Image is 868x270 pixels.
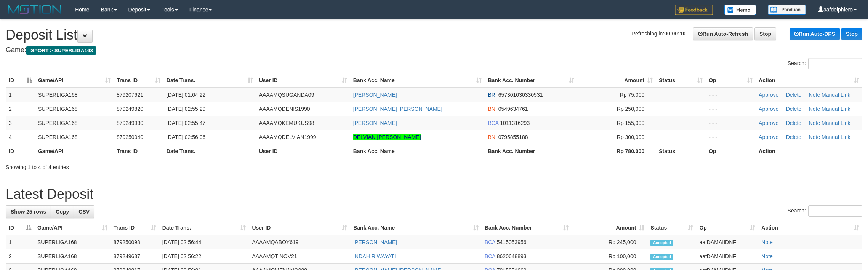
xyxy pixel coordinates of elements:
span: BCA [488,120,498,126]
div: Showing 1 to 4 of 4 entries [6,160,356,171]
td: SUPERLIGA168 [35,102,114,116]
a: Note [761,239,773,245]
td: SUPERLIGA168 [34,235,111,249]
td: 2 [6,102,35,116]
th: Action [756,144,862,158]
th: User ID: activate to sort column ascending [256,73,350,88]
a: Manual Link [822,106,850,112]
td: SUPERLIGA168 [35,88,114,102]
th: ID: activate to sort column descending [6,221,34,235]
span: [DATE] 02:56:06 [167,134,205,140]
td: 3 [6,116,35,130]
a: Approve [759,120,778,126]
td: 879249637 [111,249,159,264]
th: Status [656,144,706,158]
th: Status: activate to sort column ascending [656,73,706,88]
span: 879250040 [117,134,143,140]
th: Bank Acc. Number: activate to sort column ascending [482,221,572,235]
span: AAAAMQDENIS1990 [259,106,310,112]
span: [DATE] 01:04:22 [167,92,205,98]
th: ID [6,144,35,158]
span: Accepted [650,240,673,246]
span: Copy 5415053956 to clipboard [497,239,527,245]
a: Run Auto-Refresh [693,27,753,40]
label: Search: [788,205,862,217]
th: Trans ID: activate to sort column ascending [114,73,163,88]
a: Manual Link [822,134,850,140]
span: [DATE] 02:55:47 [167,120,205,126]
span: AAAAMQSUGANDA09 [259,92,314,98]
td: [DATE] 02:56:44 [159,235,249,249]
span: Rp 250,000 [617,106,644,112]
th: User ID [256,144,350,158]
span: BNI [488,106,496,112]
span: Copy 657301030330531 to clipboard [498,92,543,98]
a: Run Auto-DPS [790,28,840,40]
td: - - - [706,102,756,116]
th: Game/API [35,144,114,158]
th: ID: activate to sort column descending [6,73,35,88]
a: Manual Link [822,120,850,126]
td: Rp 100,000 [572,249,648,264]
th: Op: activate to sort column ascending [696,221,758,235]
th: User ID: activate to sort column ascending [249,221,350,235]
a: [PERSON_NAME] [353,92,397,98]
a: Stop [754,27,776,40]
h1: Deposit List [6,27,862,43]
label: Search: [788,58,862,69]
td: - - - [706,116,756,130]
img: MOTION_logo.png [6,4,64,15]
span: Rp 300,000 [617,134,644,140]
a: [PERSON_NAME] [353,239,397,245]
span: CSV [78,209,90,215]
a: Delete [786,120,801,126]
th: Rp 780.000 [577,144,656,158]
input: Search: [808,58,862,69]
span: Accepted [650,254,673,260]
span: BNI [488,134,496,140]
td: SUPERLIGA168 [34,249,111,264]
img: panduan.png [768,5,806,15]
a: [PERSON_NAME] [PERSON_NAME] [353,106,442,112]
a: Approve [759,134,778,140]
td: - - - [706,88,756,102]
a: Note [809,134,820,140]
h1: Latest Deposit [6,187,862,202]
span: Copy [56,209,69,215]
th: Bank Acc. Name [350,144,485,158]
span: BRI [488,92,496,98]
a: INDAH RIWAYATI [353,253,396,259]
th: Amount: activate to sort column ascending [577,73,656,88]
a: Note [809,106,820,112]
a: DELVIAN [PERSON_NAME] [353,134,421,140]
span: ISPORT > SUPERLIGA168 [26,46,96,55]
span: 879249820 [117,106,143,112]
th: Op [706,144,756,158]
td: 1 [6,88,35,102]
td: SUPERLIGA168 [35,116,114,130]
th: Trans ID: activate to sort column ascending [111,221,159,235]
td: AAAAMQTINOV21 [249,249,350,264]
th: Trans ID [114,144,163,158]
a: Manual Link [822,92,850,98]
span: AAAAMQDELVIAN1999 [259,134,316,140]
a: Note [809,120,820,126]
td: AAAAMQABOY619 [249,235,350,249]
span: BCA [485,239,495,245]
h4: Game: [6,46,862,54]
th: Action: activate to sort column ascending [758,221,862,235]
a: Delete [786,134,801,140]
th: Bank Acc. Name: activate to sort column ascending [350,221,482,235]
span: Copy 0549634761 to clipboard [498,106,528,112]
td: SUPERLIGA168 [35,130,114,144]
a: [PERSON_NAME] [353,120,397,126]
a: Note [809,92,820,98]
th: Amount: activate to sort column ascending [572,221,648,235]
a: Stop [841,28,862,40]
span: Copy 0795855188 to clipboard [498,134,528,140]
th: Date Trans.: activate to sort column ascending [159,221,249,235]
a: Approve [759,106,778,112]
span: AAAAMQKEMUKUS98 [259,120,314,126]
input: Search: [808,205,862,217]
span: 879249930 [117,120,143,126]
